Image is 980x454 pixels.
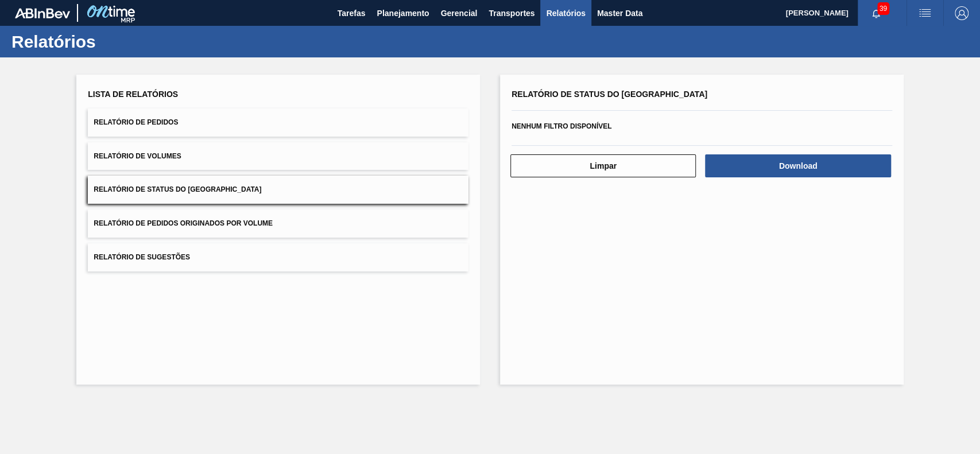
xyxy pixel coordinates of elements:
span: Relatório de Pedidos [94,118,178,126]
span: Relatórios [546,6,585,20]
button: Relatório de Pedidos [88,108,468,137]
span: Relatório de Sugestões [94,253,190,261]
img: TNhmsLtSVTkK8tSr43FrP2fwEKptu5GPRR3wAAAABJRU5ErkJggg== [15,8,70,18]
button: Relatório de Pedidos Originados por Volume [88,209,468,238]
h1: Relatórios [11,35,215,48]
button: Relatório de Volumes [88,142,468,170]
button: Notificações [858,5,894,21]
button: Download [705,154,890,177]
span: Relatório de Status do [GEOGRAPHIC_DATA] [94,185,261,193]
span: 39 [877,2,889,15]
span: Transportes [489,6,534,20]
button: Relatório de Status do [GEOGRAPHIC_DATA] [88,176,468,204]
span: Master Data [597,6,642,20]
button: Limpar [510,154,696,177]
img: userActions [918,6,932,20]
span: Planejamento [377,6,429,20]
span: Relatório de Status do [GEOGRAPHIC_DATA] [512,90,707,99]
img: Logout [955,6,969,20]
span: Relatório de Volumes [94,152,181,160]
span: Relatório de Pedidos Originados por Volume [94,219,273,227]
span: Tarefas [338,6,366,20]
span: Gerencial [441,6,478,20]
span: Nenhum filtro disponível [512,122,611,130]
span: Lista de Relatórios [88,90,178,99]
button: Relatório de Sugestões [88,243,468,271]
